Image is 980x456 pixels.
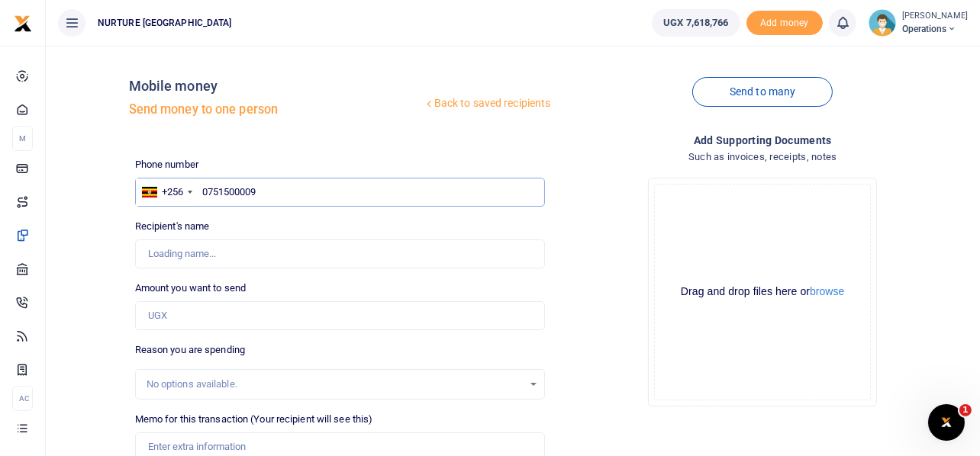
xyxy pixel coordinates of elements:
div: Drag and drop files here or [655,284,870,299]
label: Phone number [135,157,198,172]
span: NURTURE [GEOGRAPHIC_DATA] [92,16,238,30]
div: +256 [162,185,183,200]
iframe: Intercom live chat [928,404,965,441]
a: Add money [746,16,823,27]
a: Send to many [692,77,833,107]
li: M [12,126,33,151]
a: UGX 7,618,766 [652,9,740,37]
a: logo-small logo-large logo-large [14,17,32,28]
li: Wallet ballance [646,9,746,37]
label: Memo for this transaction (Your recipient will see this) [135,412,373,427]
li: Ac [12,386,33,411]
label: Reason you are spending [135,342,245,358]
input: Loading name... [135,239,546,268]
h4: Mobile money [129,78,423,95]
label: Recipient's name [135,219,210,234]
div: No options available. [147,377,524,392]
img: logo-small [14,14,32,33]
div: File Uploader [648,178,877,406]
button: browse [810,286,844,297]
li: Toup your wallet [746,11,823,36]
span: Operations [902,22,968,36]
span: UGX 7,618,766 [663,15,728,31]
img: profile-user [869,9,896,37]
a: profile-user [PERSON_NAME] Operations [869,9,968,37]
label: Amount you want to send [135,281,246,296]
small: [PERSON_NAME] [902,10,968,23]
a: Back to saved recipients [423,90,552,117]
h5: Send money to one person [129,102,423,117]
span: Add money [746,11,823,36]
span: 1 [959,404,972,416]
h4: Add supporting Documents [557,132,968,149]
h4: Such as invoices, receipts, notes [557,149,968,165]
input: UGX [135,301,546,330]
div: Uganda: +256 [136,178,197,206]
input: Enter phone number [135,178,546,207]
